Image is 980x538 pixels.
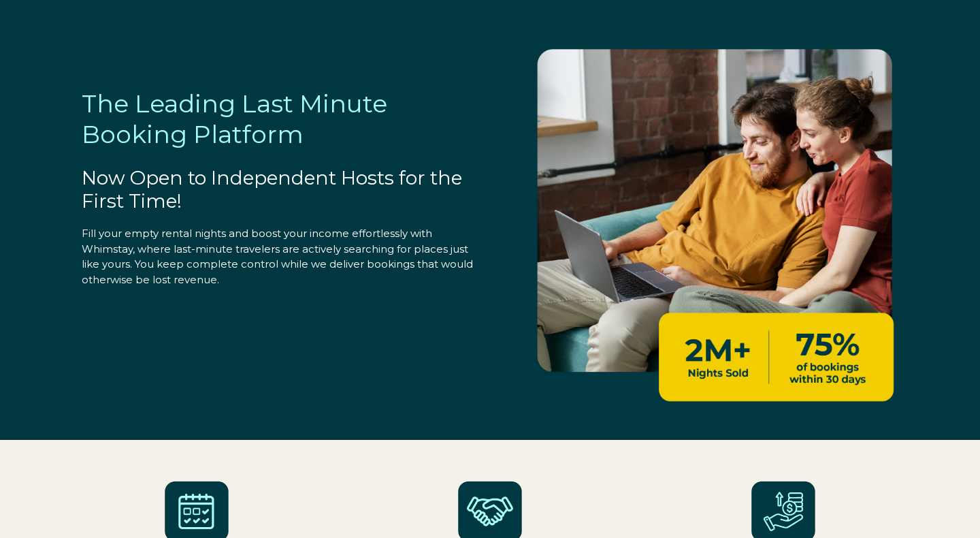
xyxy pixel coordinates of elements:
[82,166,462,212] span: Now Open to Independent Hosts for the First Time!
[514,27,912,422] img: header
[82,227,473,286] span: Fill your empty rental nights and boost your income effortlessly with Whimstay, where last-minute...
[82,89,387,149] span: The Leading Last Minute Booking Platform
